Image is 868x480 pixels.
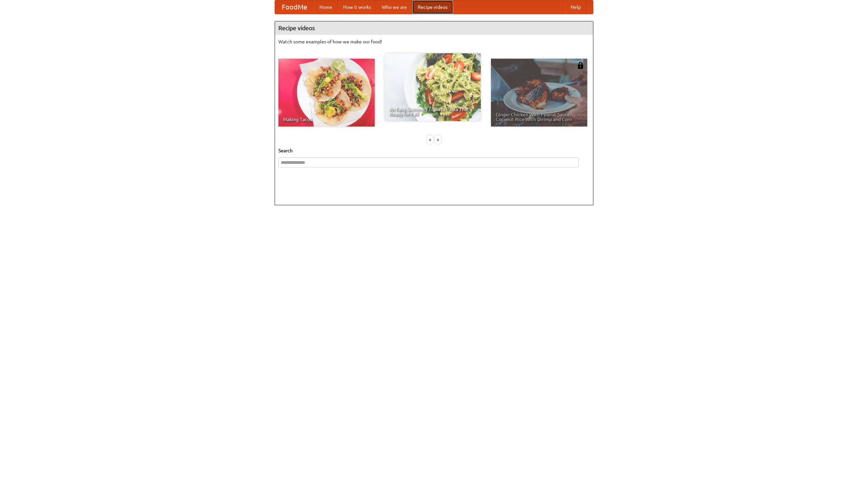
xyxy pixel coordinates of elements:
a: Making Tacos [278,59,375,127]
a: An Easy, Summery Tomato Pasta That's Ready for Fall [384,53,481,121]
h4: Recipe videos [275,21,593,35]
span: Making Tacos [283,117,370,122]
a: Who we are [376,0,412,14]
a: Home [314,0,338,14]
h5: Search [278,147,590,154]
a: Recipe videos [412,0,453,14]
img: 483408.png [577,62,584,69]
span: An Easy, Summery Tomato Pasta That's Ready for Fall [389,107,476,116]
div: « [427,135,433,144]
div: » [435,135,441,144]
a: How it works [338,0,376,14]
a: Help [565,0,586,14]
a: FoodMe [275,0,314,14]
p: Watch some examples of how we make our food! [278,38,590,45]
